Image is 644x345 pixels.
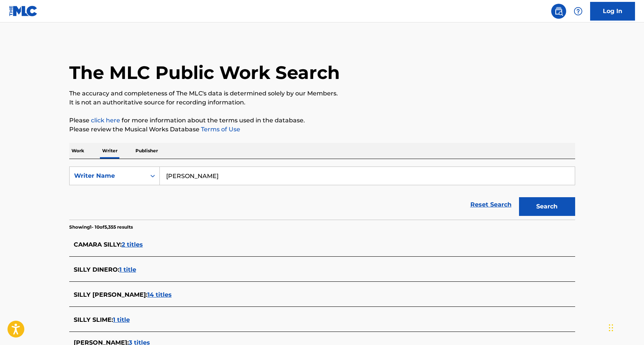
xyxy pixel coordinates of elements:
[74,241,122,248] span: CAMARA SILLY :
[69,224,133,230] p: Showing 1 - 10 of 5,355 results
[122,241,143,248] span: 2 titles
[574,7,583,16] img: help
[199,126,240,133] a: Terms of Use
[74,316,113,323] span: SILLY SLIME :
[69,143,86,159] p: Work
[607,309,644,345] iframe: Chat Widget
[519,197,575,216] button: Search
[74,291,147,298] span: SILLY [PERSON_NAME] :
[69,125,575,134] p: Please review the Musical Works Database
[9,6,38,16] img: MLC Logo
[147,291,172,298] span: 14 titles
[551,4,566,19] a: Public Search
[91,117,120,124] a: click here
[467,196,515,213] a: Reset Search
[590,2,635,21] a: Log In
[133,143,160,159] p: Publisher
[571,4,586,19] div: Help
[554,7,563,16] img: search
[69,116,575,125] p: Please for more information about the terms used in the database.
[69,61,340,84] h1: The MLC Public Work Search
[609,317,613,339] div: Drag
[69,167,575,220] form: Search Form
[74,266,119,273] span: SILLY DINERO :
[69,98,575,107] p: It is not an authoritative source for recording information.
[119,266,136,273] span: 1 title
[100,143,120,159] p: Writer
[69,89,575,98] p: The accuracy and completeness of The MLC's data is determined solely by our Members.
[113,316,130,323] span: 1 title
[74,171,141,180] div: Writer Name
